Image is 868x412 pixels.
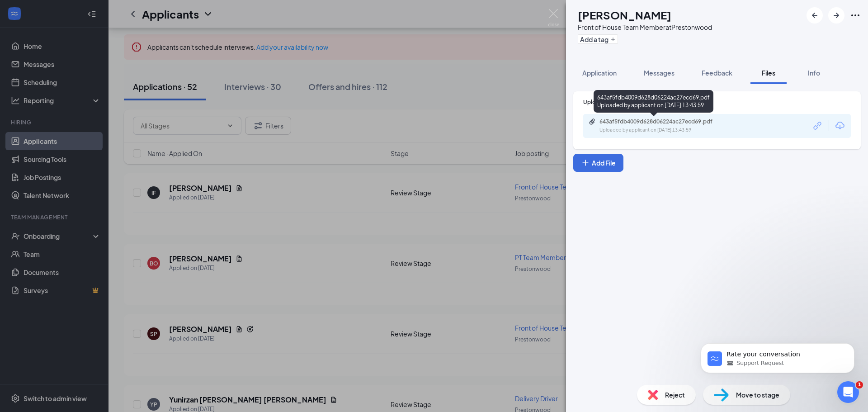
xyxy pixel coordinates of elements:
span: Feedback [702,69,732,77]
span: Application [582,69,617,77]
svg: Paperclip [589,118,596,125]
a: Paperclip643af5fdb4009d628d06224ac27ecd69.pdfUploaded by applicant on [DATE] 13:43:59 [589,118,735,134]
button: ArrowRight [828,7,844,24]
iframe: Intercom notifications message [687,324,868,388]
div: 643af5fdb4009d628d06224ac27ecd69.pdf [599,118,726,125]
svg: Ellipses [850,10,861,21]
svg: Plus [581,158,590,167]
iframe: Intercom live chat [837,381,859,403]
div: Uploaded by applicant on [DATE] 13:43:59 [599,127,735,134]
span: 1 [856,381,863,388]
h1: [PERSON_NAME] [578,7,671,23]
span: Files [762,69,775,77]
span: Move to stage [736,390,779,400]
svg: Plus [610,37,616,42]
span: Info [808,69,820,77]
div: Upload Resume [583,98,851,106]
span: Messages [644,69,675,77]
svg: Download [835,120,845,131]
div: 643af5fdb4009d628d06224ac27ecd69.pdf Uploaded by applicant on [DATE] 13:43:59 [594,90,713,113]
button: Add FilePlus [573,154,623,172]
button: PlusAdd a tag [578,34,618,44]
span: Reject [665,390,685,400]
div: Front of House Team Member at Prestonwood [578,23,712,32]
svg: ArrowLeftNew [809,10,820,21]
svg: ArrowRight [831,10,842,21]
button: ArrowLeftNew [807,7,823,24]
svg: Link [812,120,824,132]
